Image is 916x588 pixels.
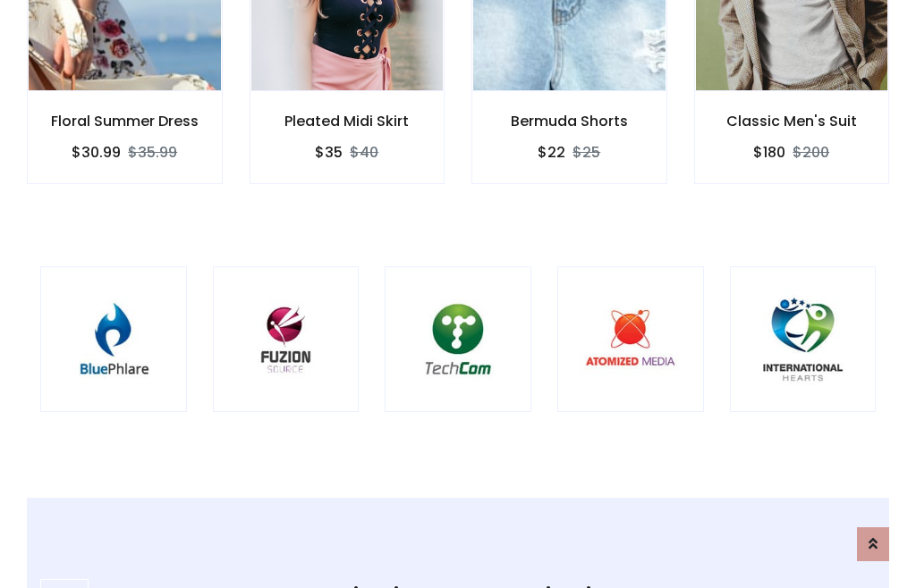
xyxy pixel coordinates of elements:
del: $200 [793,142,829,163]
h6: $35 [315,144,343,161]
del: $35.99 [128,142,177,163]
h6: Classic Men's Suit [695,113,889,130]
h6: $180 [753,144,785,161]
h6: Bermuda Shorts [472,113,666,130]
h6: $22 [538,144,565,161]
del: $40 [350,142,378,163]
h6: Pleated Midi Skirt [250,113,445,130]
del: $25 [572,142,600,163]
h6: $30.99 [72,144,121,161]
h6: Floral Summer Dress [28,113,222,130]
